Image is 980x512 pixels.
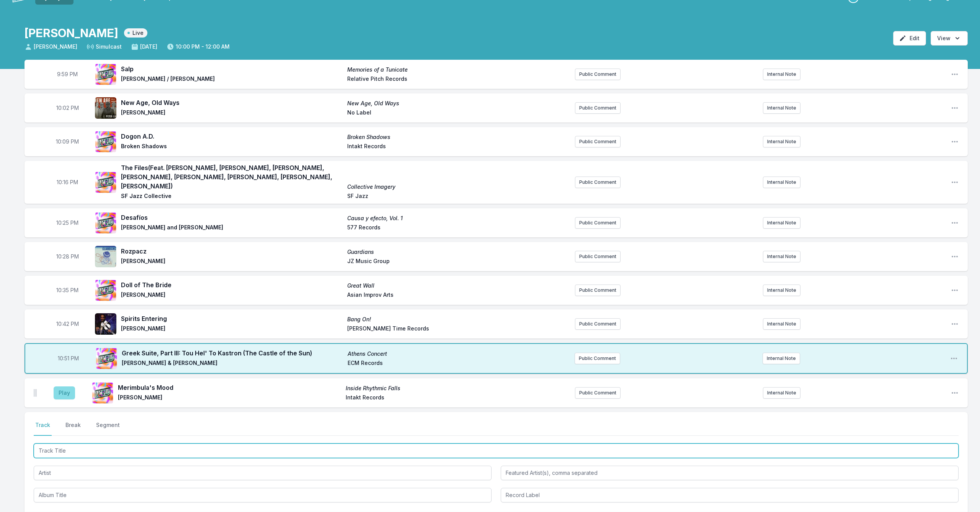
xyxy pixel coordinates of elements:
span: Timestamp [57,70,78,78]
span: [PERSON_NAME] [121,291,343,300]
img: Guardians [95,246,116,267]
span: Spirits Entering [121,314,343,323]
img: Collective Imagery [95,172,116,193]
span: Relative Pitch Records [347,75,569,84]
span: [PERSON_NAME] / [PERSON_NAME] [121,75,343,84]
button: Internal Note [763,69,800,80]
span: Timestamp [56,253,79,260]
span: Intakt Records [347,142,569,152]
span: Greek Suite, Part III: Tou Hel' To Kastron (The Castle of the Sun) [122,348,343,358]
img: Athens Concert [96,348,117,369]
span: Timestamp [57,178,78,186]
input: Artist [34,466,492,480]
span: Timestamp [56,219,78,227]
button: Segment [95,421,121,436]
span: Guardians [347,248,569,256]
button: Internal Note [763,285,800,296]
span: [PERSON_NAME] & [PERSON_NAME] [122,359,343,368]
button: Open playlist item options [951,70,959,78]
button: Internal Note [763,353,800,364]
span: [PERSON_NAME] [24,43,77,51]
span: Intakt Records [346,394,569,403]
span: Dogon A.D. [121,132,343,141]
span: Doll of The Bride [121,280,343,290]
span: The Files (Feat. [PERSON_NAME], [PERSON_NAME], [PERSON_NAME], [PERSON_NAME], [PERSON_NAME], [PERS... [121,163,343,191]
span: Live [124,28,147,38]
button: Internal Note [763,318,800,330]
img: Bang On! [95,313,116,335]
span: Memories of a Tunicate [347,66,569,74]
button: Public Comment [575,217,621,229]
span: 10:00 PM - 12:00 AM [167,43,230,51]
button: Public Comment [575,387,621,399]
span: JZ Music Group [347,257,569,267]
button: Public Comment [575,251,621,262]
button: Internal Note [763,387,800,399]
button: Open options [931,31,968,46]
button: Track [34,421,52,436]
span: Broken Shadows [121,142,343,152]
span: [PERSON_NAME] Time Records [347,325,569,334]
span: Athens Concert [348,350,569,358]
button: Public Comment [575,177,621,188]
span: [DATE] [131,43,157,51]
button: Edit [893,31,926,46]
span: [PERSON_NAME] [121,109,343,118]
span: [PERSON_NAME] and [PERSON_NAME] [121,224,343,233]
img: Broken Shadows [95,131,116,152]
input: Featured Artist(s), comma separated [501,466,959,480]
button: Open playlist item options [951,219,959,227]
img: Inside Rhythmic Falls [92,382,113,404]
span: Timestamp [58,355,79,362]
span: Asian Improv Arts [347,291,569,300]
span: [PERSON_NAME] [118,394,341,403]
span: Merimbula's Mood [118,383,341,392]
span: Desafíos [121,213,343,222]
button: Open playlist item options [950,355,958,362]
input: Record Label [501,488,959,502]
button: Internal Note [763,136,800,147]
button: Public Comment [575,136,621,147]
input: Album Title [34,488,492,502]
span: Timestamp [56,320,79,328]
span: Inside Rhythmic Falls [346,384,569,392]
button: Open playlist item options [951,389,959,397]
img: Memories of a Tunicate [95,64,116,85]
img: Causa y efecto, Vol. 1 [95,212,116,234]
span: Timestamp [56,286,78,294]
input: Track Title [34,443,959,458]
button: Play [54,386,75,399]
button: Public Comment [575,285,621,296]
button: Public Comment [575,102,621,114]
button: Open playlist item options [951,253,959,260]
span: [PERSON_NAME] [121,325,343,334]
span: ECM Records [348,359,569,368]
span: Rozpacz [121,247,343,256]
button: Internal Note [763,177,800,188]
span: New Age, Old Ways [121,98,343,107]
h1: [PERSON_NAME] [24,26,118,40]
img: Great Wall [95,280,116,301]
span: Timestamp [56,138,79,146]
button: Internal Note [763,217,800,229]
button: Open playlist item options [951,178,959,186]
span: New Age, Old Ways [347,100,569,107]
span: Collective Imagery [347,183,569,191]
span: Bang On! [347,316,569,323]
button: Open playlist item options [951,138,959,146]
button: Public Comment [575,353,620,364]
span: Broken Shadows [347,133,569,141]
span: No Label [347,109,569,118]
button: Public Comment [575,318,621,330]
img: New Age, Old Ways [95,97,116,119]
img: Drag Handle [34,389,37,397]
span: SF Jazz [347,192,569,201]
span: Salp [121,64,343,74]
button: Internal Note [763,102,800,114]
button: Public Comment [575,69,621,80]
button: Break [64,421,82,436]
span: Great Wall [347,282,569,290]
button: Internal Note [763,251,800,262]
span: [PERSON_NAME] [121,257,343,267]
span: 577 Records [347,224,569,233]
